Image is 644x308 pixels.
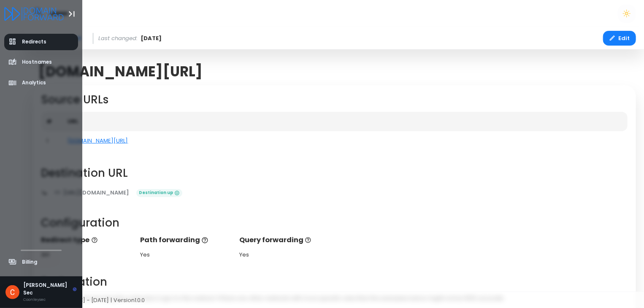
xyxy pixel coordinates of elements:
[33,296,145,304] span: Copyright © [DATE] - [DATE] | Version 1.0.0
[68,137,128,145] a: [DOMAIN_NAME][URL]
[22,38,46,46] span: Redirects
[136,189,182,197] span: Destination up
[23,297,77,303] div: Coonleysec
[23,282,77,297] div: [PERSON_NAME] Sec
[239,235,330,245] p: Query forwarding
[41,235,132,245] p: Redirect type
[5,285,19,299] img: Avatar
[62,112,628,131] th: URL
[41,167,628,180] h2: Destination URL
[22,259,37,266] span: Billing
[239,251,330,259] div: Yes
[99,34,138,43] span: Last changed:
[64,6,80,22] button: Toggle Aside
[22,79,46,86] span: Analytics
[38,63,203,80] span: [DOMAIN_NAME][URL]
[603,31,636,46] button: Edit
[41,276,628,289] h2: Explanation
[48,185,135,200] a: [URL][DOMAIN_NAME]
[4,34,78,50] a: Redirects
[141,34,162,43] span: [DATE]
[4,254,78,270] a: Billing
[4,75,78,91] a: Analytics
[41,93,628,106] h2: Source URLs
[140,235,231,245] p: Path forwarding
[41,251,132,259] div: 301
[4,54,78,70] a: Hostnames
[140,251,231,259] div: Yes
[22,59,52,66] span: Hostnames
[4,8,64,19] a: Logo
[41,216,628,230] h2: Configuration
